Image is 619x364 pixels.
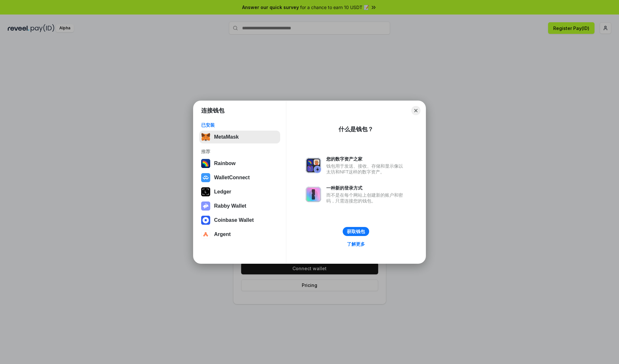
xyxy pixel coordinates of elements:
[201,107,224,114] h1: 连接钱包
[326,185,406,191] div: 一种新的登录方式
[199,185,280,198] button: Ledger
[214,161,236,166] div: Rainbow
[411,106,420,115] button: Close
[214,217,254,223] div: Coinbase Wallet
[201,133,210,142] img: svg+xml,%3Csvg%20fill%3D%22none%22%20height%3D%2233%22%20viewBox%3D%220%200%2035%2033%22%20width%...
[199,131,280,143] button: MetaMask
[214,189,231,195] div: Ledger
[201,122,278,128] div: 已安装
[201,173,210,182] img: svg+xml,%3Csvg%20width%3D%2228%22%20height%3D%2228%22%20viewBox%3D%220%200%2028%2028%22%20fill%3D...
[347,229,365,234] div: 获取钱包
[199,200,280,212] button: Rabby Wallet
[306,187,321,202] img: svg+xml,%3Csvg%20xmlns%3D%22http%3A%2F%2Fwww.w3.org%2F2000%2Fsvg%22%20fill%3D%22none%22%20viewBox...
[201,216,210,225] img: svg+xml,%3Csvg%20width%3D%2228%22%20height%3D%2228%22%20viewBox%3D%220%200%2028%2028%22%20fill%3D...
[306,158,321,173] img: svg+xml,%3Csvg%20xmlns%3D%22http%3A%2F%2Fwww.w3.org%2F2000%2Fsvg%22%20fill%3D%22none%22%20viewBox...
[343,227,369,236] button: 获取钱包
[199,171,280,184] button: WalletConnect
[201,187,210,196] img: svg+xml,%3Csvg%20xmlns%3D%22http%3A%2F%2Fwww.w3.org%2F2000%2Fsvg%22%20width%3D%2228%22%20height%3...
[326,156,406,162] div: 您的数字资产之家
[201,149,278,154] div: 推荐
[214,203,246,209] div: Rabby Wallet
[199,228,280,241] button: Argent
[326,163,406,175] div: 钱包用于发送、接收、存储和显示像以太坊和NFT这样的数字资产。
[201,202,210,211] img: svg+xml,%3Csvg%20xmlns%3D%22http%3A%2F%2Fwww.w3.org%2F2000%2Fsvg%22%20fill%3D%22none%22%20viewBox...
[201,230,210,239] img: svg+xml,%3Csvg%20width%3D%2228%22%20height%3D%2228%22%20viewBox%3D%220%200%2028%2028%22%20fill%3D...
[201,159,210,168] img: svg+xml,%3Csvg%20width%3D%22120%22%20height%3D%22120%22%20viewBox%3D%220%200%20120%20120%22%20fil...
[326,192,406,204] div: 而不是在每个网站上创建新的账户和密码，只需连接您的钱包。
[199,157,280,170] button: Rainbow
[214,134,239,140] div: MetaMask
[347,241,365,247] div: 了解更多
[339,125,373,133] div: 什么是钱包？
[343,240,369,248] a: 了解更多
[214,231,231,237] div: Argent
[199,214,280,227] button: Coinbase Wallet
[214,175,250,181] div: WalletConnect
